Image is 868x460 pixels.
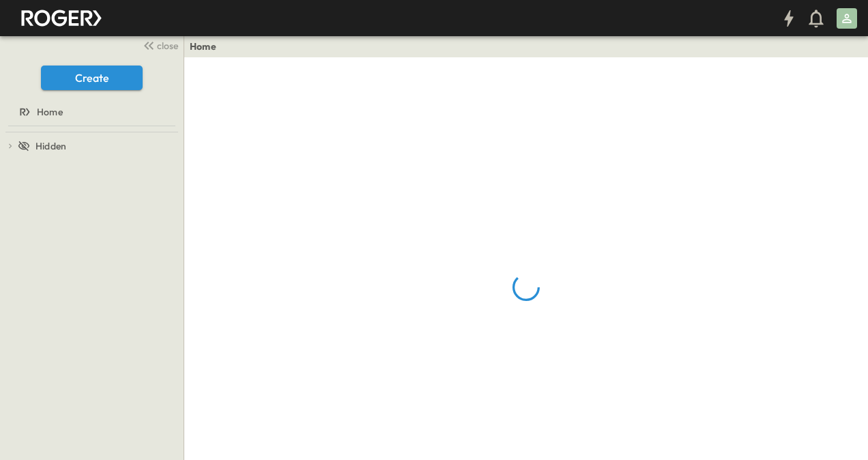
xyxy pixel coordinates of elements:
a: Home [190,40,216,53]
a: Home [3,102,178,121]
nav: breadcrumbs [190,40,225,53]
button: Create [41,66,143,90]
span: close [157,39,178,53]
span: Hidden [35,139,66,153]
button: close [137,35,181,55]
span: Home [37,105,63,119]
